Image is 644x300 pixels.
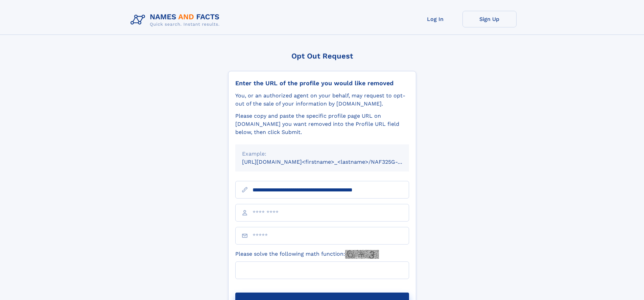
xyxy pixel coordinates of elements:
div: Please copy and paste the specific profile page URL on [DOMAIN_NAME] you want removed into the Pr... [235,112,409,136]
a: Sign Up [462,11,517,27]
div: Example: [242,150,402,158]
label: Please solve the following math function: [235,250,379,259]
div: Opt Out Request [228,52,416,60]
img: Logo Names and Facts [128,11,225,29]
div: Enter the URL of the profile you would like removed [235,79,409,87]
a: Log In [408,11,462,27]
div: You, or an authorized agent on your behalf, may request to opt-out of the sale of your informatio... [235,92,409,108]
small: [URL][DOMAIN_NAME]<firstname>_<lastname>/NAF325G-xxxxxxxx [242,159,422,165]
